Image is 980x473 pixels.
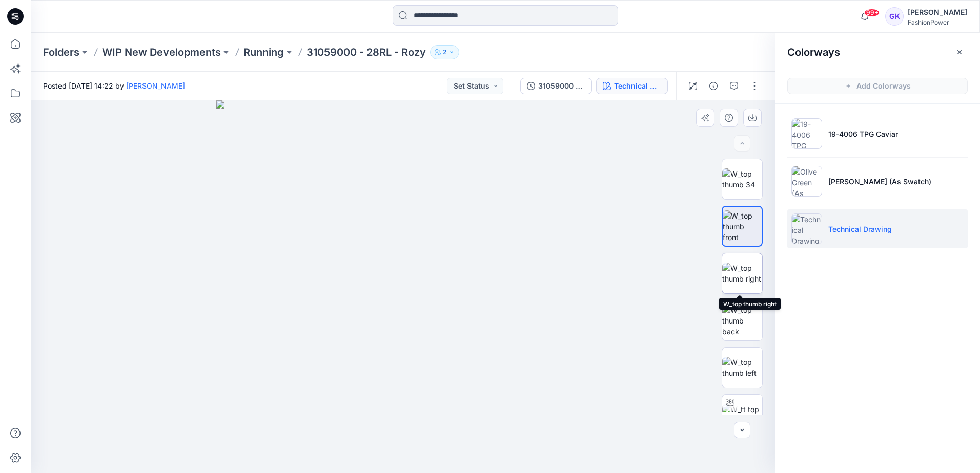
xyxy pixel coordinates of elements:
[722,168,762,190] img: W_top thumb 34
[43,45,79,59] a: Folders
[908,6,967,18] div: [PERSON_NAME]
[430,45,459,59] button: 2
[614,80,661,92] div: Technical Drawing
[102,45,221,59] a: WIP New Developments
[828,176,931,187] p: [PERSON_NAME] (As Swatch)
[828,128,898,139] p: 19-4006 TPG Caviar
[791,166,822,197] img: Olive Green (As Swatch)
[443,47,446,58] p: 2
[705,78,722,94] button: Details
[126,81,185,90] a: [PERSON_NAME]
[520,78,592,94] button: 31059000 - 28RL - Rozy
[722,404,762,425] img: W_tt top thumb
[722,305,762,337] img: W_top thumb back
[885,7,904,26] div: GK
[216,100,589,473] img: eyJhbGciOiJIUzI1NiIsImtpZCI6IjAiLCJzbHQiOiJzZXMiLCJ0eXAiOiJKV1QifQ.eyJkYXRhIjp7InR5cGUiOiJzdG9yYW...
[723,210,762,243] img: W_top thumb front
[243,45,284,59] a: Running
[596,78,668,94] button: Technical Drawing
[908,18,967,26] div: FashionPower
[864,9,880,17] span: 99+
[43,80,185,91] span: Posted [DATE] 14:22 by
[722,263,762,284] img: W_top thumb right
[307,45,426,59] p: 31059000 - 28RL - Rozy
[828,224,892,234] p: Technical Drawing
[787,46,840,58] h2: Colorways
[791,118,822,149] img: 19-4006 TPG Caviar
[791,213,822,244] img: Technical Drawing
[722,357,762,378] img: W_top thumb left
[538,80,585,92] div: 31059000 - 28RL - Rozy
